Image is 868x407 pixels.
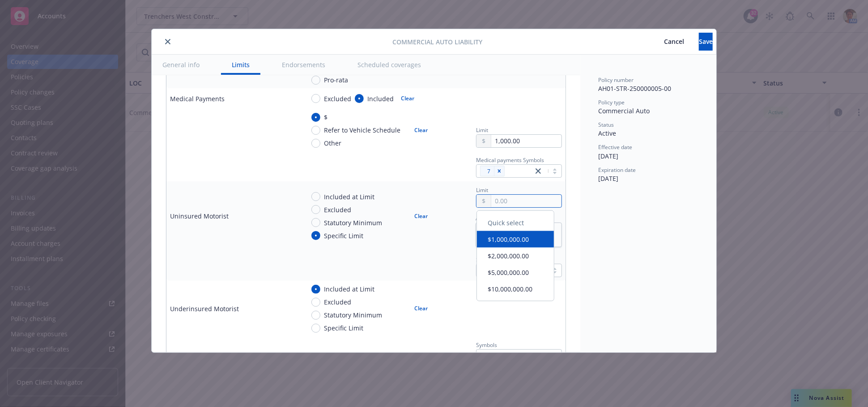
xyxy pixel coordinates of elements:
[598,152,618,160] span: [DATE]
[311,285,320,294] input: Included at Limit
[699,33,713,51] button: Save
[311,311,320,320] input: Statutory Minimum
[699,37,713,46] span: Save
[409,124,433,137] button: Clear
[324,231,363,240] span: Specific Limit
[324,75,348,85] span: Pro-rata
[598,76,634,84] span: Policy number
[221,55,260,75] button: Limits
[664,37,684,46] span: Cancel
[311,231,320,240] input: Specific Limit
[324,192,374,201] span: Included at Limit
[170,304,239,313] div: Underinsured Motorist
[324,284,374,294] span: Included at Limit
[476,341,497,349] span: Symbols
[311,139,320,148] input: Other
[324,94,351,103] span: Excluded
[476,126,488,134] span: Limit
[311,205,320,214] input: Excluded
[324,218,382,227] span: Statutory Minimum
[152,55,210,75] button: General info
[598,129,616,137] span: Active
[491,195,562,207] input: 0.00
[476,156,544,164] span: Medical payments Symbols
[324,310,382,320] span: Statutory Minimum
[533,166,544,176] a: close
[598,107,650,115] span: Commercial Auto
[170,94,225,103] div: Medical Payments
[311,298,320,307] input: Excluded
[484,167,490,176] span: 7
[355,94,364,103] input: Included
[598,84,671,93] span: AH01-STR-250000005-00
[324,323,363,333] span: Specific Limit
[367,94,394,103] span: Included
[311,126,320,135] input: Refer to Vehicle Schedule
[311,192,320,201] input: Included at Limit
[409,210,433,223] button: Clear
[409,302,433,315] button: Clear
[162,36,173,47] button: close
[598,99,625,106] span: Policy type
[494,166,505,176] div: Remove [object Object]
[598,174,618,183] span: [DATE]
[477,214,554,231] div: Quick select
[487,167,490,176] span: 7
[271,55,336,75] button: Endorsements
[598,143,632,151] span: Effective date
[311,113,320,122] input: $
[476,186,488,194] span: Limit
[324,205,351,214] span: Excluded
[311,94,320,103] input: Excluded
[598,166,636,174] span: Expiration date
[324,112,328,122] span: $
[311,218,320,227] input: Statutory Minimum
[477,264,554,281] button: $5,000,000.00
[477,281,554,297] button: $10,000,000.00
[477,248,554,264] button: $2,000,000.00
[311,76,320,85] input: Pro-rata
[649,33,699,51] button: Cancel
[393,37,483,47] span: Commercial Auto Liability
[396,92,420,105] button: Clear
[347,55,432,75] button: Scheduled coverages
[324,297,351,307] span: Excluded
[476,214,531,222] span: Additional limit details
[477,231,554,248] button: $1,000,000.00
[324,138,341,148] span: Other
[170,211,229,221] div: Uninsured Motorist
[491,135,562,147] input: 0.00
[324,125,400,135] span: Refer to Vehicle Schedule
[311,324,320,333] input: Specific Limit
[598,121,614,129] span: Status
